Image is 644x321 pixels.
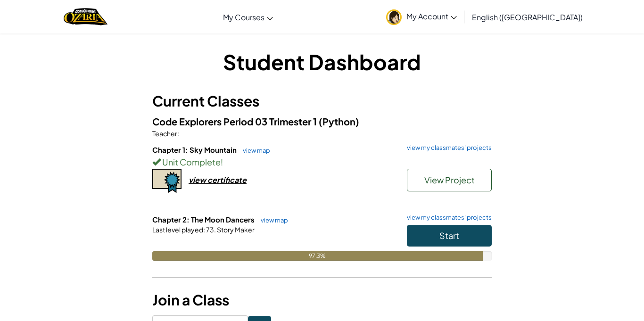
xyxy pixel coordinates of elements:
a: My Account [381,2,462,32]
a: view my classmates' projects [402,145,492,151]
img: avatar [386,9,402,25]
span: ! [221,156,223,167]
a: My Courses [218,4,278,30]
span: Start [439,230,459,241]
h3: Join a Class [152,289,492,311]
a: view my classmates' projects [402,214,492,221]
a: view map [256,216,288,224]
span: Unit Complete [161,156,221,167]
span: : [203,225,205,234]
span: Chapter 2: The Moon Dancers [152,215,256,224]
span: 73. [205,225,216,234]
div: 97.3% [152,251,483,261]
span: (Python) [319,115,359,127]
a: view map [238,147,270,154]
span: Story Maker [216,225,255,234]
span: Last level played [152,225,203,234]
span: Teacher [152,129,177,138]
span: Code Explorers Period 03 Trimester 1 [152,115,319,127]
span: Chapter 1: Sky Mountain [152,145,238,154]
span: English ([GEOGRAPHIC_DATA]) [472,12,583,22]
a: view certificate [152,175,247,185]
span: My Account [406,11,457,21]
span: : [177,129,179,138]
button: View Project [407,169,492,191]
button: Start [407,225,492,247]
span: View Project [424,174,475,185]
span: My Courses [223,12,264,22]
a: English ([GEOGRAPHIC_DATA]) [467,4,587,30]
img: Home [64,7,107,26]
div: view certificate [189,175,247,185]
a: Ozaria by CodeCombat logo [64,7,107,26]
h1: Student Dashboard [152,47,492,76]
img: certificate-icon.png [152,169,182,193]
h3: Current Classes [152,91,492,112]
